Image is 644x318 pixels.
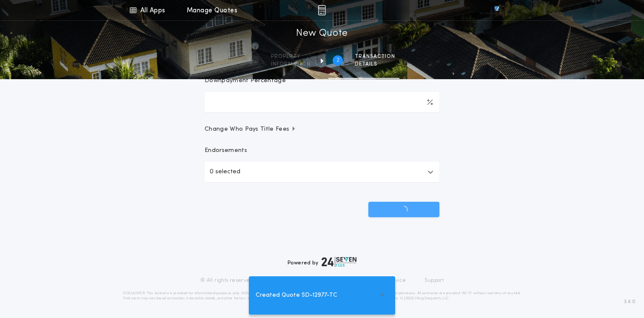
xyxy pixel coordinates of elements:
[318,5,326,15] img: img
[205,77,286,85] p: Downpayment Percentage
[288,257,356,267] div: Powered by
[205,125,439,134] button: Change Who Pays Title Fees
[355,61,395,68] span: details
[256,291,337,300] span: Created Quote SD-12977-TC
[336,57,339,64] h2: 2
[479,6,515,14] img: vs-icon
[271,53,311,60] span: Property
[322,257,356,267] img: logo
[205,125,296,134] span: Change Who Pays Title Fees
[296,27,348,40] h1: New Quote
[355,53,395,60] span: Transaction
[205,162,439,182] button: 0 selected
[205,146,439,155] p: Endorsements
[210,167,240,177] p: 0 selected
[271,61,311,68] span: information
[205,92,439,112] input: Downpayment Percentage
